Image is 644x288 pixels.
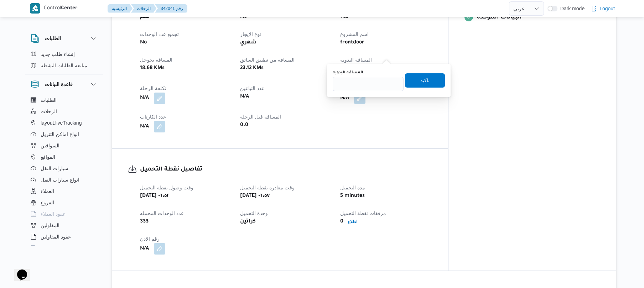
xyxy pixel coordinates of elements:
[41,119,82,127] span: layout.liveTracking
[25,94,103,248] div: قاعدة البيانات
[28,94,100,106] button: الطلبات
[588,1,618,16] button: Logout
[140,38,147,47] b: No
[28,197,100,208] button: الفروع
[41,198,54,207] span: الفروع
[28,208,100,220] button: عقود العملاء
[420,76,430,85] span: تاكيد
[31,80,98,89] button: قاعدة البيانات
[28,163,100,174] button: سيارات النقل
[31,34,98,43] button: الطلبات
[340,210,386,216] span: مرفقات نقطة التحميل
[41,61,87,70] span: متابعة الطلبات النشطة
[41,50,75,58] span: إنشاء طلب جديد
[477,13,600,22] h3: البيانات المؤكدة
[28,151,100,163] button: المواقع
[140,192,169,200] b: [DATE] ٠٦:٥٢
[28,174,100,185] button: انواع سيارات النقل
[41,187,54,195] span: العملاء
[557,6,585,11] span: Dark mode
[140,85,166,91] span: تكلفة الرحلة
[25,48,103,74] div: الطلبات
[340,192,365,200] b: 5 minutes
[240,57,295,63] span: المسافه من تطبيق السائق
[41,107,57,116] span: الرحلات
[140,122,149,131] b: N/A
[240,218,256,226] b: كراتين
[405,73,445,88] button: تاكيد
[28,242,100,254] button: اجهزة التليفون
[345,218,360,226] button: اطلاع
[28,231,100,242] button: عقود المقاولين
[240,192,270,200] b: [DATE] ٠٦:٥٧
[240,93,249,101] b: N/A
[340,185,365,190] span: مدة التحميل
[45,80,73,89] h3: قاعدة البيانات
[7,260,30,281] iframe: chat widget
[41,141,59,150] span: السواقين
[41,176,79,184] span: انواع سيارات النقل
[240,210,268,216] span: وحدة التحميل
[45,34,61,43] h3: الطلبات
[140,94,149,103] b: N/A
[240,185,295,190] span: وقت مغادرة نقطة التحميل
[340,31,369,37] span: اسم المشروع
[41,232,71,241] span: عقود المقاولين
[140,165,432,174] h3: تفاصيل نقطة التحميل
[340,13,348,21] b: Yes
[240,13,247,21] b: No
[41,221,59,230] span: المقاولين
[41,210,66,218] span: عقود العملاء
[131,4,156,13] button: الرحلات
[340,94,349,103] b: N/A
[28,60,100,71] button: متابعة الطلبات النشطة
[340,57,372,63] span: المسافه اليدويه
[140,114,166,120] span: عدد الكارتات
[28,48,100,60] button: إنشاء طلب جديد
[240,38,257,47] b: شهري
[140,245,149,253] b: N/A
[61,6,78,11] b: Center
[30,3,40,14] img: X8yXhbKr1z7QwAAAABJRU5ErkJggg==
[240,64,264,73] b: 23.12 KMs
[41,153,55,161] span: المواقع
[333,70,363,75] label: المسافه اليدويه
[155,4,187,13] button: 342041 رقم
[140,210,184,216] span: عدد الوحدات المحمله
[348,219,357,224] b: اطلاع
[240,31,261,37] span: نوع الايجار
[41,96,57,104] span: الطلبات
[41,164,68,173] span: سيارات النقل
[140,236,160,242] span: رقم الاذن
[28,185,100,197] button: العملاء
[28,117,100,129] button: layout.liveTracking
[28,140,100,151] button: السواقين
[599,4,615,13] span: Logout
[140,185,193,190] span: وقت وصول نفطة التحميل
[340,218,343,226] b: 0
[28,220,100,231] button: المقاولين
[240,121,248,130] b: 0.0
[41,244,70,252] span: اجهزة التليفون
[240,85,264,91] span: عدد التباعين
[140,31,179,37] span: تجميع عدد الوحدات
[41,130,79,138] span: انواع اماكن التنزيل
[340,38,364,47] b: frontdoor
[28,106,100,117] button: الرحلات
[140,218,149,226] b: 333
[240,114,281,120] span: المسافه فبل الرحله
[140,64,165,73] b: 18.68 KMs
[108,4,133,13] button: الرئيسيه
[140,57,172,63] span: المسافه بجوجل
[28,129,100,140] button: انواع اماكن التنزيل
